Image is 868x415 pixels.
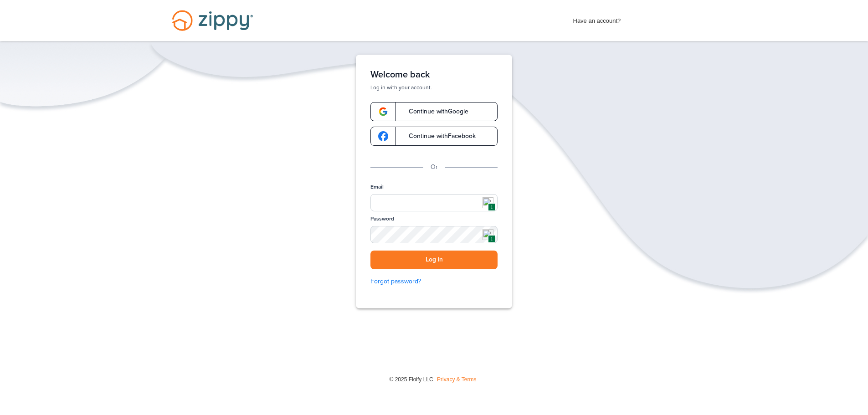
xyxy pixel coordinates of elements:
[370,194,498,211] input: Email
[378,107,388,117] img: google-logo
[378,131,388,141] img: google-logo
[488,235,495,243] span: 1
[370,127,498,146] a: google-logoContinue withFacebook
[400,108,468,115] span: Continue with Google
[488,203,495,211] span: 1
[370,183,384,191] label: Email
[483,197,493,208] img: npw-badge-icon.svg
[400,133,476,139] span: Continue with Facebook
[370,226,498,243] input: Password
[370,251,498,269] button: Log in
[370,102,498,121] a: google-logoContinue withGoogle
[431,162,438,172] p: Or
[573,11,621,26] span: Have an account?
[370,84,498,91] p: Log in with your account.
[389,376,433,383] span: © 2025 Floify LLC
[370,69,498,80] h1: Welcome back
[437,376,476,383] a: Privacy & Terms
[370,215,394,223] label: Password
[370,277,498,287] a: Forgot password?
[483,229,493,240] img: npw-badge-icon.svg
